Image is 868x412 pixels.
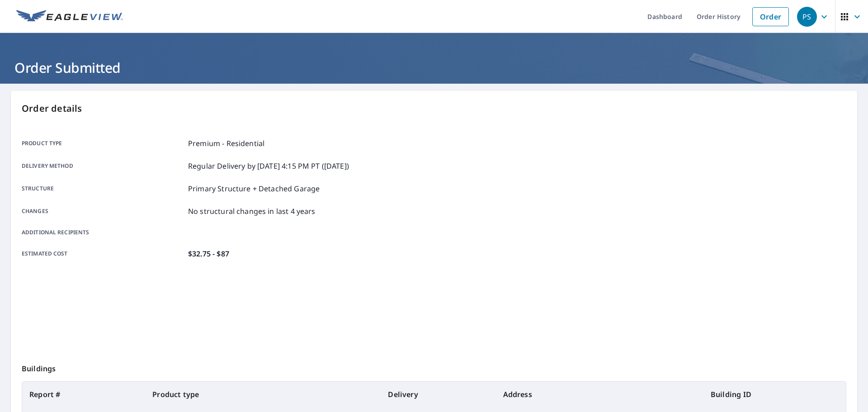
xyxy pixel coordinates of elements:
p: No structural changes in last 4 years [188,206,316,217]
h1: Order Submitted [11,58,857,77]
p: Product type [22,138,184,149]
p: Changes [22,206,184,217]
p: $32.75 - $87 [188,248,229,259]
p: Structure [22,183,184,194]
th: Product type [145,382,381,407]
p: Additional recipients [22,228,184,237]
p: Primary Structure + Detached Garage [188,183,320,194]
p: Buildings [22,352,846,381]
p: Premium - Residential [188,138,264,149]
div: PS [797,7,817,27]
p: Estimated cost [22,248,184,259]
p: Regular Delivery by [DATE] 4:15 PM PT ([DATE]) [188,161,349,171]
img: EV Logo [16,10,123,24]
th: Address [496,382,703,407]
p: Order details [22,102,846,115]
p: Delivery method [22,161,184,171]
a: Order [752,7,789,26]
th: Building ID [703,382,846,407]
th: Delivery [381,382,495,407]
th: Report # [22,382,145,407]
